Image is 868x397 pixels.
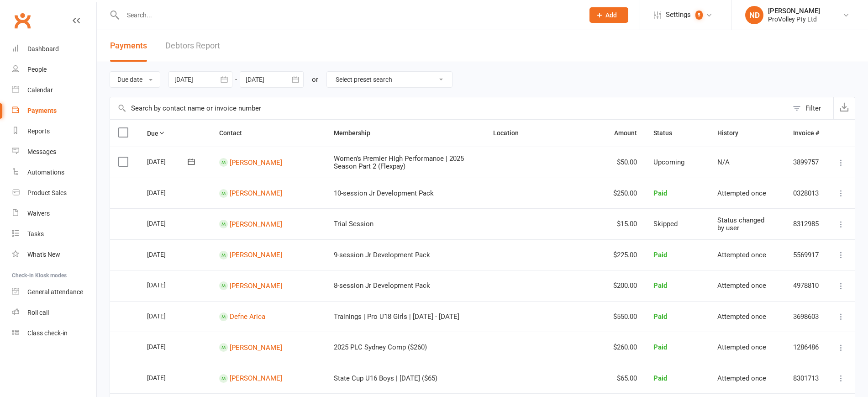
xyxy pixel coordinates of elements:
div: Reports [27,127,50,135]
a: Defne Arica [230,312,265,321]
span: Paid [653,251,667,259]
td: $250.00 [603,178,645,209]
span: State Cup U16 Boys | [DATE] ($65) [334,374,437,382]
div: [DATE] [147,371,189,385]
td: $225.00 [603,239,645,270]
span: Attempted once [717,251,766,259]
span: Paid [653,343,667,351]
span: Skipped [653,220,678,228]
a: Calendar [12,80,96,101]
span: Paid [653,281,667,290]
div: Calendar [27,86,53,94]
span: Payments [110,41,147,50]
div: ProVolley Pty Ltd [768,15,820,23]
span: Settings [666,5,691,25]
div: Messages [27,148,56,155]
td: $550.00 [603,301,645,332]
a: Debtors Report [165,30,220,62]
div: Dashboard [27,45,59,53]
a: Product Sales [12,183,96,203]
input: Search... [120,9,578,21]
a: Clubworx [11,9,34,32]
td: 1286486 [785,332,827,363]
a: [PERSON_NAME] [230,220,282,228]
td: $50.00 [603,147,645,178]
span: Women’s Premier High Performance | 2025 Season Part 2 (Flexpay) [334,154,464,170]
div: Filter [805,103,821,114]
div: [DATE] [147,309,189,323]
a: [PERSON_NAME] [230,251,282,259]
td: 8312985 [785,208,827,239]
a: Roll call [12,302,96,323]
span: 2025 PLC Sydney Comp ($260) [334,343,427,351]
span: N/A [717,158,730,166]
button: Payments [110,30,147,62]
div: ND [745,6,763,24]
div: Class check-in [27,329,68,337]
div: People [27,66,47,73]
span: Trainings | Pro U18 Girls | [DATE] - [DATE] [334,312,459,321]
button: Due date [110,71,160,88]
a: [PERSON_NAME] [230,343,282,351]
div: Payments [27,107,57,114]
div: [DATE] [147,185,189,200]
span: Paid [653,189,667,197]
span: Attempted once [717,374,766,382]
div: [DATE] [147,216,189,230]
td: $260.00 [603,332,645,363]
span: Trial Session [334,220,374,228]
td: $65.00 [603,363,645,394]
th: Status [645,120,709,147]
span: Upcoming [653,158,684,166]
td: 3899757 [785,147,827,178]
span: 8-session Jr Development Pack [334,281,430,290]
td: $200.00 [603,270,645,301]
span: Attempted once [717,343,766,351]
a: General attendance kiosk mode [12,282,96,302]
a: Payments [12,101,96,121]
div: [DATE] [147,247,189,261]
a: Tasks [12,224,96,244]
td: $15.00 [603,208,645,239]
a: People [12,59,96,80]
div: Roll call [27,309,49,316]
a: Messages [12,142,96,162]
input: Search by contact name or invoice number [110,97,788,119]
td: 4978810 [785,270,827,301]
th: Location [485,120,603,147]
div: General attendance [27,288,83,296]
th: Membership [326,120,485,147]
span: Status changed by user [717,216,764,232]
div: [DATE] [147,154,189,169]
div: What's New [27,251,60,258]
a: Dashboard [12,39,96,59]
th: History [709,120,785,147]
span: Paid [653,374,667,382]
th: Amount [603,120,645,147]
a: Reports [12,121,96,142]
span: Attempted once [717,312,766,321]
div: [PERSON_NAME] [768,7,820,15]
span: 10-session Jr Development Pack [334,189,434,197]
a: Class kiosk mode [12,323,96,344]
td: 8301713 [785,363,827,394]
button: Add [589,7,628,23]
span: Add [605,11,617,19]
div: [DATE] [147,339,189,354]
a: Waivers [12,203,96,224]
td: 3698603 [785,301,827,332]
div: Product Sales [27,189,67,196]
div: [DATE] [147,278,189,292]
span: 9-session Jr Development Pack [334,251,430,259]
div: Waivers [27,210,50,217]
span: Paid [653,312,667,321]
a: [PERSON_NAME] [230,374,282,382]
button: Filter [788,97,833,119]
span: Attempted once [717,189,766,197]
th: Due [139,120,211,147]
a: What's New [12,244,96,265]
a: [PERSON_NAME] [230,281,282,290]
td: 0328013 [785,178,827,209]
a: [PERSON_NAME] [230,158,282,166]
div: or [312,74,318,85]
